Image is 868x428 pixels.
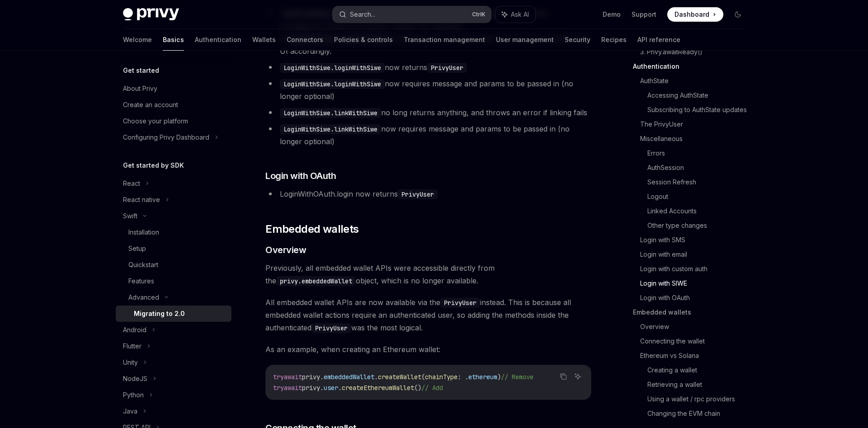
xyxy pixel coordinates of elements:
[123,194,160,205] div: React native
[647,88,752,103] a: Accessing AuthState
[311,324,351,334] code: PrivyUser
[123,325,146,335] div: Android
[265,343,591,356] span: As an example, when creating an Ethereum wallet:
[123,116,188,127] div: Choose your platform
[640,117,752,132] a: The PrivyUser
[731,7,745,22] button: Toggle dark mode
[647,160,752,175] a: AuthSession
[647,406,752,421] a: Changing the EVM chain
[273,373,284,381] span: try
[116,273,231,289] a: Features
[128,259,158,270] div: Quickstart
[640,74,752,88] a: AuthState
[265,78,591,103] li: now requires message and params to be passed in (no longer optional)
[123,406,137,417] div: Java
[128,292,159,303] div: Advanced
[601,29,627,51] a: Recipes
[633,305,752,320] a: Embedded wallets
[280,63,385,73] code: LoginWithSiwe.loginWithSiwe
[647,218,752,233] a: Other type changes
[633,59,752,74] a: Authentication
[647,103,752,117] a: Subscribing to AuthState updates
[495,6,535,23] button: Ask AI
[302,373,324,381] span: privy.
[116,80,231,97] a: About Privy
[123,357,138,368] div: Unity
[116,224,231,240] a: Installation
[637,29,680,51] a: API reference
[640,334,752,348] a: Connecting the wallet
[265,61,591,74] li: now returns
[123,132,209,143] div: Configuring Privy Dashboard
[640,348,752,363] a: Ethereum vs Solana
[640,233,752,247] a: Login with SMS
[302,384,324,392] span: privy.
[334,29,393,51] a: Policies & controls
[632,10,656,19] a: Support
[195,29,241,51] a: Authentication
[398,190,438,200] code: PrivyUser
[427,63,467,73] code: PrivyUser
[128,276,154,287] div: Features
[123,178,140,189] div: React
[252,29,276,51] a: Wallets
[128,227,159,238] div: Installation
[324,384,338,392] span: user
[123,29,152,51] a: Welcome
[640,247,752,262] a: Login with email
[675,10,709,19] span: Dashboard
[265,262,591,287] span: Previously, all embedded wallet APIs were accessible directly from the object, which is no longer...
[123,211,137,221] div: Swift
[123,65,159,76] h5: Get started
[265,188,591,201] li: LoginWithOAuth.login now returns
[468,373,497,381] span: ethereum
[324,373,374,381] span: embeddedWallet
[404,29,485,51] a: Transaction management
[378,373,421,381] span: createWallet
[265,244,306,257] span: Overview
[421,373,425,381] span: (
[647,146,752,160] a: Errors
[123,8,179,21] img: dark logo
[414,384,421,392] span: ()
[572,371,584,383] button: Ask AI
[123,341,142,352] div: Flutter
[458,373,468,381] span: : .
[603,10,621,19] a: Demo
[640,276,752,291] a: Login with SIWE
[265,107,591,119] li: no long returns anything, and throws an error if linking fails
[472,11,486,18] span: Ctrl K
[421,384,443,392] span: // Add
[123,99,178,110] div: Create an account
[116,240,231,257] a: Setup
[280,125,381,135] code: LoginWithSiwe.linkWithSiwe
[265,222,359,237] span: Embedded wallets
[265,296,591,334] span: All embedded wallet APIs are now available via the instead. This is because all embedded wallet a...
[496,29,554,51] a: User management
[276,277,356,287] code: privy.embeddedWallet
[280,108,381,118] code: LoginWithSiwe.linkWithSiwe
[338,384,342,392] span: .
[557,371,569,383] button: Copy the contents from the code block
[163,29,184,51] a: Basics
[647,175,752,189] a: Session Refresh
[640,132,752,146] a: Miscellaneous
[640,45,752,59] a: 3. Privy.awaitReady()
[116,306,231,322] a: Migrating to 2.0
[565,29,590,51] a: Security
[284,384,302,392] span: await
[497,373,501,381] span: )
[425,373,458,381] span: chainType
[116,113,231,129] a: Choose your platform
[647,189,752,204] a: Logout
[647,392,752,406] a: Using a wallet / rpc providers
[280,80,385,89] code: LoginWithSiwe.loginWithSiwe
[123,373,147,384] div: NodeJS
[123,160,184,171] h5: Get started by SDK
[667,7,723,22] a: Dashboard
[333,6,491,23] button: Search...CtrlK
[123,83,157,94] div: About Privy
[134,308,185,319] div: Migrating to 2.0
[265,170,336,183] span: Login with OAuth
[374,373,378,381] span: .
